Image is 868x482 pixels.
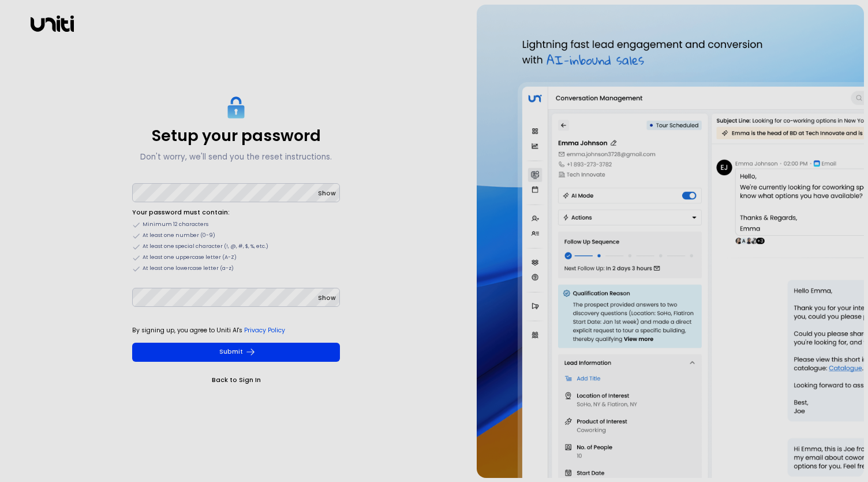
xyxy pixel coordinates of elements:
[143,221,208,229] span: Minimum 12 characters
[244,326,285,335] a: Privacy Policy
[132,207,340,218] li: Your password must contain:
[143,243,268,251] span: At least one special character (!, @, #, $, %, etc.)
[132,325,340,336] p: By signing up, you agree to Uniti AI's
[318,189,336,198] span: Show
[143,232,215,240] span: At least one number (0-9)
[318,294,336,302] span: Show
[132,375,340,386] a: Back to Sign In
[318,292,336,304] button: Show
[143,254,237,262] span: At least one uppercase letter (A-Z)
[477,5,863,478] img: auth-hero.png
[132,343,340,362] button: Submit
[318,188,336,199] button: Show
[143,265,234,273] span: At least one lowercase letter (a-z)
[152,126,321,145] p: Setup your password
[140,150,332,164] p: Don't worry, we'll send you the reset instructions.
